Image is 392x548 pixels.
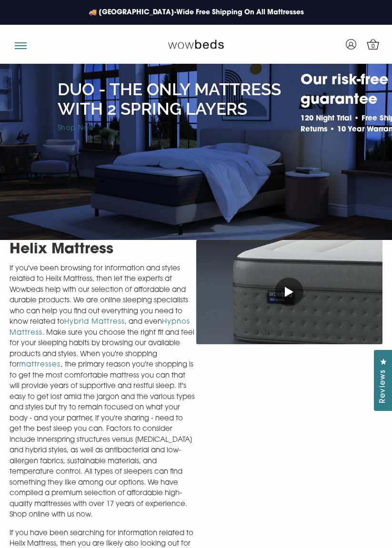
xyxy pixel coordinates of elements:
a: Hypnos Mattress [10,319,190,337]
h2: Duo - the only mattress with 2 spring layers [58,80,296,119]
p: If you've been browsing for information and styles related to Helix Mattress, then let the expert... [10,264,196,521]
a: Hybrid Mattress [64,319,125,326]
a: mattresses [19,361,61,369]
span: 0 [369,42,378,51]
h1: Helix Mattress [10,240,196,260]
a: 0 [361,32,385,56]
a: 🚚 [GEOGRAPHIC_DATA]-Wide Free Shipping On All Mattresses [84,3,309,22]
img: Wow Beds Logo [168,39,224,49]
a: Shop Now [58,125,95,132]
span: Reviews [377,369,390,403]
